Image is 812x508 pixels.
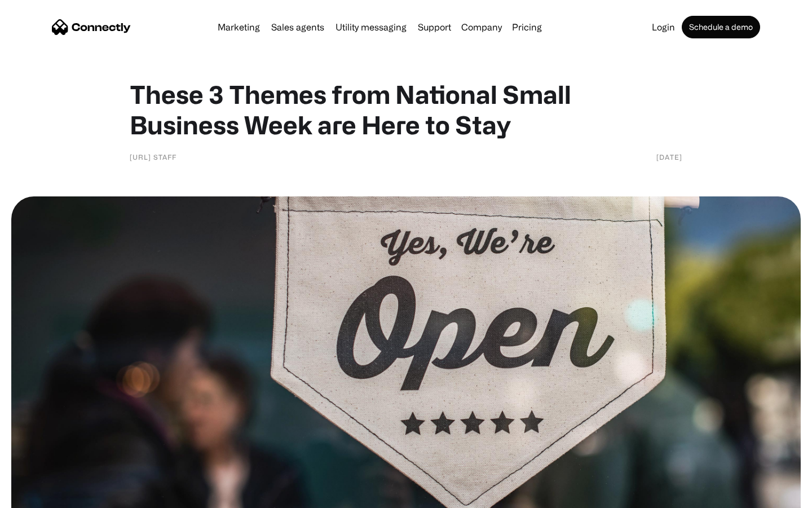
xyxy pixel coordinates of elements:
[331,23,411,32] a: Utility messaging
[130,151,176,163] div: [URL] Staff
[413,23,456,32] a: Support
[507,23,546,32] a: Pricing
[647,23,679,32] a: Login
[458,19,505,35] div: Company
[461,19,502,35] div: Company
[52,19,131,36] a: home
[23,488,68,504] ul: Language list
[656,151,682,163] div: [DATE]
[213,23,264,32] a: Marketing
[267,23,329,32] a: Sales agents
[11,488,68,504] aside: Language selected: English
[682,16,760,38] a: Schedule a demo
[130,79,682,140] h1: These 3 Themes from National Small Business Week are Here to Stay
